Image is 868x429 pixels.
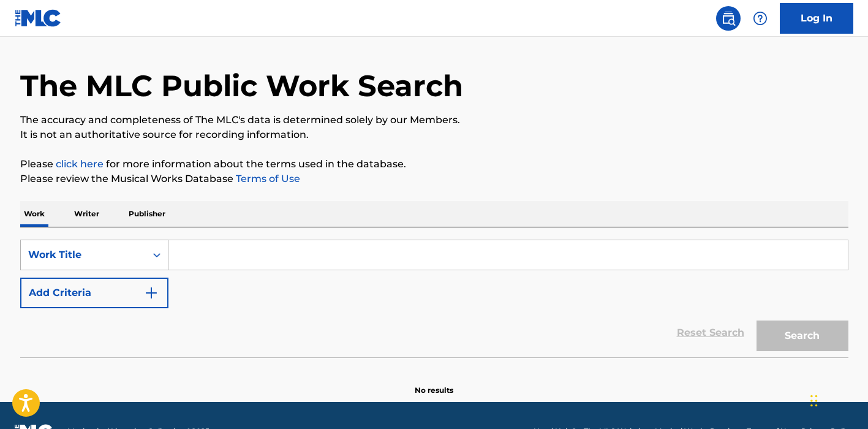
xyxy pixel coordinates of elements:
[20,201,48,227] p: Work
[20,127,848,142] p: It is not an authoritative source for recording information.
[125,201,169,227] p: Publisher
[20,172,848,186] p: Please review the Musical Works Database
[721,11,736,26] img: search
[810,382,818,419] div: Arrastrar
[56,158,104,170] a: click here
[20,67,463,104] h1: The MLC Public Work Search
[415,370,453,396] p: No results
[780,3,853,34] a: Log In
[15,9,62,27] img: MLC Logo
[144,286,159,300] img: 9d2ae6d4665cec9f34b9.svg
[70,201,103,227] p: Writer
[20,113,848,127] p: The accuracy and completeness of The MLC's data is determined solely by our Members.
[807,370,868,429] iframe: Chat Widget
[807,370,868,429] div: Widget de chat
[716,6,741,31] a: Public Search
[20,278,168,308] button: Add Criteria
[20,240,848,357] form: Search Form
[753,11,768,26] img: help
[748,6,772,31] div: Help
[20,157,848,172] p: Please for more information about the terms used in the database.
[28,248,138,262] div: Work Title
[233,173,300,184] a: Terms of Use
